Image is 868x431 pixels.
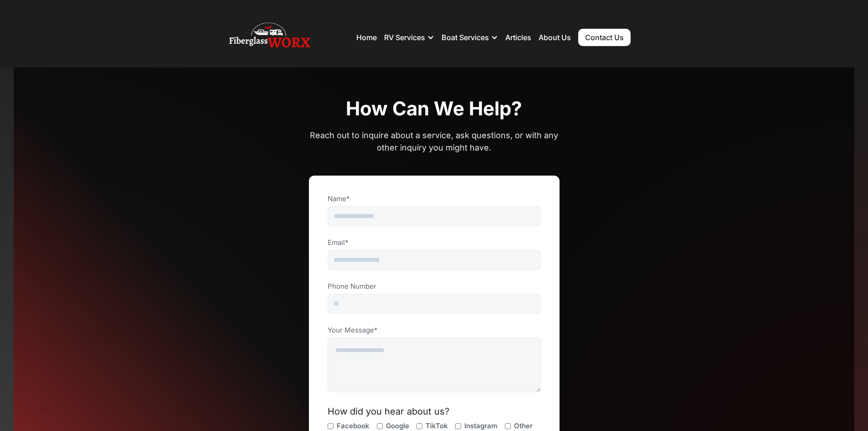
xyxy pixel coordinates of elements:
span: TikTok [426,421,448,431]
label: Name* [328,194,541,203]
label: Phone Number [328,282,541,291]
label: Email* [328,238,541,247]
input: Google [377,423,383,429]
span: Facebook [337,421,370,431]
span: Google [386,421,409,431]
img: Fiberglass Worx - RV and Boat repair, RV Roof, RV and Boat Detailing Company Logo [229,19,310,56]
span: Instagram [464,421,498,431]
a: Contact Us [578,29,631,46]
h1: How can we help? [346,97,522,121]
input: TikTok [416,423,422,429]
input: Facebook [328,423,334,429]
a: Articles [505,33,531,42]
a: About Us [539,33,571,42]
a: Home [356,33,377,42]
p: Reach out to inquire about a service, ask questions, or with any other inquiry you might have. [309,129,560,154]
div: Boat Services [442,24,498,51]
span: Other [514,421,533,431]
div: RV Services [384,24,434,51]
div: Boat Services [442,33,489,42]
div: How did you hear about us? [328,407,541,416]
label: Your Message* [328,326,541,335]
input: Other [505,423,511,429]
input: Instagram [455,423,461,429]
div: RV Services [384,33,425,42]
